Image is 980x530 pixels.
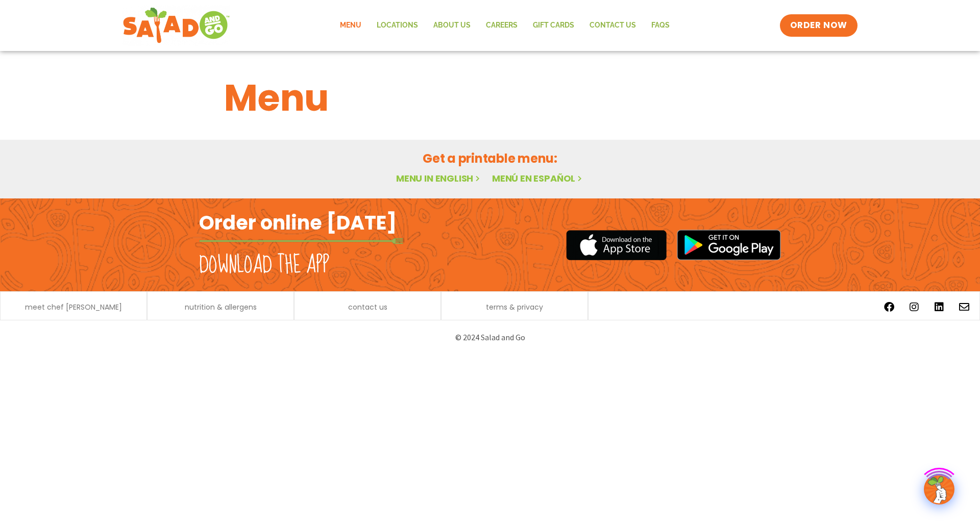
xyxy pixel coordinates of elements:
[396,172,482,185] a: Menu in English
[790,19,847,32] span: ORDER NOW
[486,304,543,311] a: terms & privacy
[25,304,122,311] a: meet chef [PERSON_NAME]
[332,14,677,37] nav: Menu
[224,149,756,167] h2: Get a printable menu:
[525,14,582,37] a: GIFT CARDS
[332,14,369,37] a: Menu
[478,14,525,37] a: Careers
[199,251,329,280] h2: Download the app
[199,238,403,244] img: fork
[199,210,397,235] h2: Order online [DATE]
[369,14,426,37] a: Locations
[582,14,644,37] a: Contact Us
[780,14,857,37] a: ORDER NOW
[185,304,257,311] a: nutrition & allergens
[566,229,667,262] img: appstore
[644,14,677,37] a: FAQs
[224,70,756,125] h1: Menu
[122,5,230,46] img: new-SAG-logo-768×292
[426,14,478,37] a: About Us
[492,172,584,185] a: Menú en español
[348,304,387,311] a: contact us
[204,331,776,344] p: © 2024 Salad and Go
[677,230,781,260] img: google_play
